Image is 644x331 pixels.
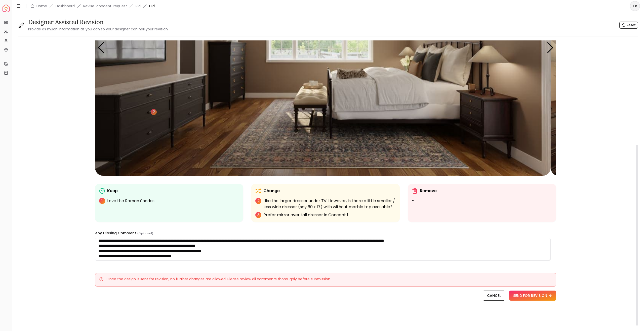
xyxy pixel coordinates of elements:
[56,4,75,9] a: Dashboard
[98,42,104,53] div: Previous slide
[509,291,556,301] button: SEND FOR REVISION
[28,27,168,32] small: Provide as much information as you can so your designer can nail your revision
[149,4,155,9] span: Did
[136,4,141,9] a: Pid
[99,277,552,282] div: Once the design is sent for revision, no further changes are allowed. Please review all comments ...
[630,2,639,11] span: TR
[619,22,638,29] button: Reset
[255,212,261,218] p: 3
[137,231,153,235] small: (Optional)
[30,4,155,9] nav: breadcrumb
[547,42,554,53] div: Next slide
[3,5,10,12] a: Spacejoy
[95,231,153,236] label: Any Closing Comment
[263,198,396,210] p: Like the larger dresser under TV. However, Is there a little smaller / less wide dresser (say 60 ...
[412,198,552,204] ul: -
[107,188,118,194] p: Keep
[107,198,154,204] p: Love the Roman Shades
[255,198,261,204] p: 2
[630,1,640,11] button: TR
[151,109,157,115] div: 2
[420,188,437,194] p: Remove
[263,212,348,218] p: Prefer mirror over tall dresser in Concept 1
[263,188,280,194] p: Change
[83,4,127,9] a: Revise-concept-request
[28,18,168,26] h3: Designer Assisted Revision
[36,4,47,9] a: Home
[99,198,105,204] p: 1
[483,291,505,301] a: CANCEL
[3,5,10,12] img: Spacejoy Logo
